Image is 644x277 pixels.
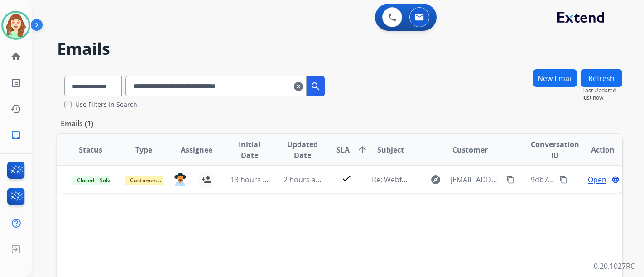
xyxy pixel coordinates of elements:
[79,144,102,155] span: Status
[75,100,137,109] label: Use Filters In Search
[310,81,321,92] mat-icon: search
[336,144,350,155] span: SLA
[531,139,579,161] span: Conversation ID
[125,176,183,185] span: Customer Support
[341,173,352,184] mat-icon: check
[57,118,97,129] p: Emails (1)
[3,13,29,38] img: avatar
[452,144,488,155] span: Customer
[581,69,622,87] button: Refresh
[559,176,567,184] mat-icon: content_copy
[533,69,577,87] button: New Email
[10,104,21,115] mat-icon: history
[588,174,606,185] span: Open
[611,176,620,184] mat-icon: language
[569,134,622,166] th: Action
[231,175,275,185] span: 13 hours ago
[506,176,514,184] mat-icon: content_copy
[174,173,187,186] img: agent-avatar
[594,261,635,272] p: 0.20.1027RC
[294,81,303,92] mat-icon: clear
[372,175,589,185] span: Re: Webform from [EMAIL_ADDRESS][DOMAIN_NAME] on [DATE]
[231,139,269,161] span: Initial Date
[430,174,441,185] mat-icon: explore
[284,139,322,161] span: Updated Date
[582,87,622,94] span: Last Updated:
[181,144,212,155] span: Assignee
[450,174,501,185] span: [EMAIL_ADDRESS][DOMAIN_NAME]
[72,176,122,185] span: Closed – Solved
[377,144,404,155] span: Subject
[135,144,152,155] span: Type
[10,77,21,88] mat-icon: list_alt
[357,144,368,155] mat-icon: arrow_upward
[10,51,21,62] mat-icon: home
[57,40,622,58] h2: Emails
[582,94,622,101] span: Just now
[284,175,324,185] span: 2 hours ago
[10,130,21,141] mat-icon: inbox
[201,174,212,185] mat-icon: person_add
